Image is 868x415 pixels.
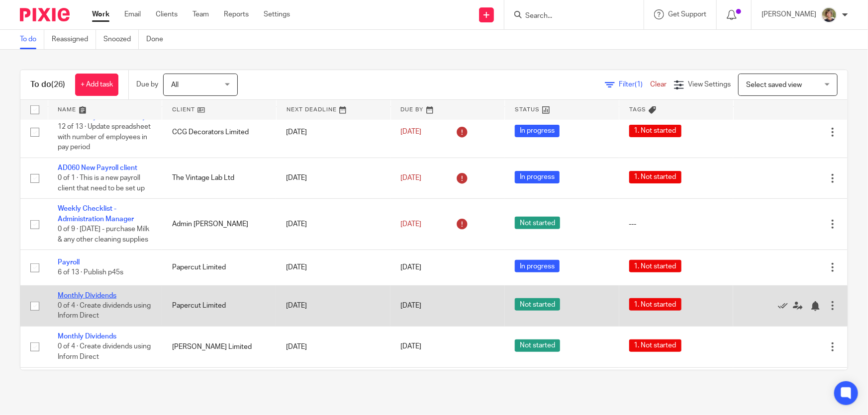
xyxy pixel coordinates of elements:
[276,250,390,285] td: [DATE]
[400,302,421,309] span: [DATE]
[58,165,137,171] a: AD060 New Payroll client
[58,333,116,340] a: Monthly Dividends
[20,30,44,49] a: To do
[515,217,560,229] span: Not started
[762,9,816,19] p: [PERSON_NAME]
[629,125,681,137] span: 1. Not started
[58,292,116,299] a: Monthly Dividends
[650,81,667,88] a: Clear
[629,219,724,229] div: ---
[264,9,290,19] a: Settings
[276,367,390,408] td: [DATE]
[821,7,837,23] img: High%20Res%20Andrew%20Price%20Accountants_Poppy%20Jakes%20photography-1142.jpg
[58,343,151,361] span: 0 of 4 · Create dividends using Inform Direct
[58,205,134,222] a: Weekly Checklist - Administration Manager
[629,107,646,112] span: Tags
[515,260,560,272] span: In progress
[224,9,249,19] a: Reports
[58,174,145,192] span: 0 of 1 · This is a new payroll client that need to be set up
[51,81,65,88] span: (26)
[58,302,151,320] span: 0 of 4 · Create dividends using Inform Direct
[629,260,681,272] span: 1. Not started
[276,199,390,250] td: [DATE]
[20,8,70,21] img: Pixie
[668,11,706,18] span: Get Support
[193,9,209,19] a: Team
[171,82,179,88] span: All
[400,129,421,136] span: [DATE]
[58,269,123,276] span: 6 of 13 · Publish p45s
[162,199,277,250] td: Admin [PERSON_NAME]
[276,106,390,158] td: [DATE]
[156,9,178,19] a: Clients
[75,74,118,96] a: + Add task
[515,298,560,311] span: Not started
[515,171,560,183] span: In progress
[400,174,421,181] span: [DATE]
[746,82,802,88] span: Select saved view
[162,285,277,326] td: Papercut Limited
[400,221,421,228] span: [DATE]
[162,250,277,285] td: Papercut Limited
[58,259,80,266] a: Payroll
[400,343,421,350] span: [DATE]
[400,264,421,271] span: [DATE]
[162,327,277,367] td: [PERSON_NAME] Limited
[162,158,277,198] td: The Vintage Lab Ltd
[629,298,681,311] span: 1. Not started
[136,80,158,89] p: Due by
[162,106,277,158] td: CCG Decorators Limited
[515,125,560,137] span: In progress
[276,327,390,367] td: [DATE]
[688,81,731,88] span: View Settings
[124,9,141,19] a: Email
[58,123,151,151] span: 12 of 13 · Update spreadsheet with number of employees in pay period
[52,30,96,49] a: Reassigned
[619,81,650,88] span: Filter
[276,285,390,326] td: [DATE]
[629,339,681,352] span: 1. Not started
[146,30,171,49] a: Done
[92,9,109,19] a: Work
[162,367,277,408] td: Exminster Pharmacy Limited
[515,339,560,352] span: Not started
[524,12,614,21] input: Search
[30,80,65,90] h1: To do
[103,30,139,49] a: Snoozed
[276,158,390,198] td: [DATE]
[635,81,643,88] span: (1)
[778,301,793,311] a: Mark as done
[58,113,146,120] a: CLC056 Payroll Four weekly
[58,226,149,243] span: 0 of 9 · [DATE] - purchase Milk & any other cleaning supplies
[629,171,681,183] span: 1. Not started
